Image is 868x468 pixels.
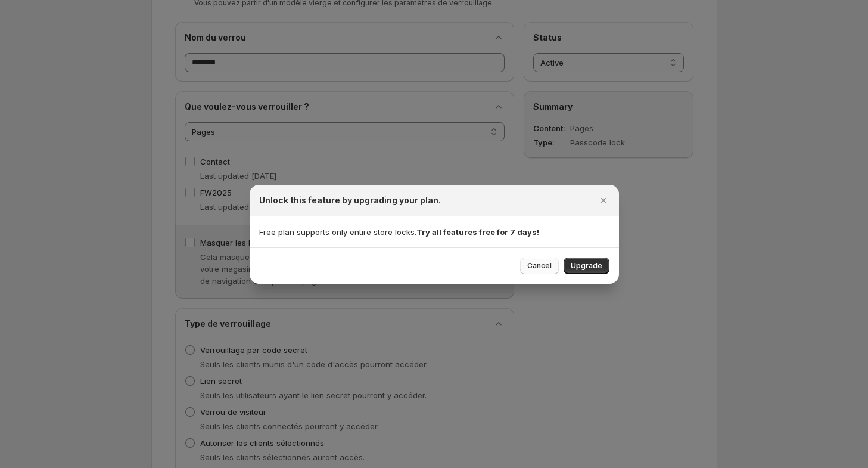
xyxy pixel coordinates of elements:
span: Cancel [527,261,552,271]
button: Upgrade [564,258,609,274]
p: Free plan supports only entire store locks. [259,226,609,238]
strong: Try all features free for 7 days! [416,227,539,237]
button: Cancel [520,258,559,274]
span: Upgrade [571,261,602,271]
h2: Unlock this feature by upgrading your plan. [259,194,441,206]
button: Close [595,192,612,209]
